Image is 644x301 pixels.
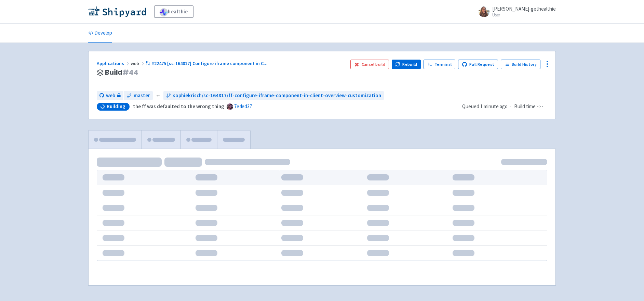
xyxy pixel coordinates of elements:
span: Build time [514,103,536,111]
span: [PERSON_NAME]-gethealthie [492,5,556,12]
span: Queued [462,103,508,110]
span: #22475 [sc-164817] Configure iframe component in C ... [151,60,268,66]
span: web [106,92,115,100]
a: Build History [501,60,540,69]
a: master [124,91,153,100]
span: master [134,92,150,100]
a: healthie [154,5,193,18]
a: web [97,91,123,100]
strong: the ff was defaulted to the wrong thing [133,103,224,110]
button: Cancel build [350,60,389,69]
span: web [131,60,146,66]
a: sophiekrisch/sc-164817/ff-configure-iframe-component-in-client-overview-customization [163,91,384,100]
a: [PERSON_NAME]-gethealthie User [474,6,556,17]
a: Develop [88,24,112,43]
a: Terminal [424,60,455,69]
a: 7e4ed37 [234,103,252,110]
a: #22475 [sc-164817] Configure iframe component in C... [146,60,269,66]
span: # 44 [122,67,138,77]
small: User [492,13,556,17]
a: Pull Request [458,60,498,69]
button: Rebuild [392,60,421,69]
a: Applications [97,60,131,66]
div: · [462,103,547,111]
span: -:-- [537,103,543,111]
span: ← [156,92,161,100]
span: Build [105,68,138,76]
span: Building [107,103,125,110]
time: 1 minute ago [480,103,508,110]
span: sophiekrisch/sc-164817/ff-configure-iframe-component-in-client-overview-customization [173,92,381,100]
img: Shipyard logo [88,6,146,17]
